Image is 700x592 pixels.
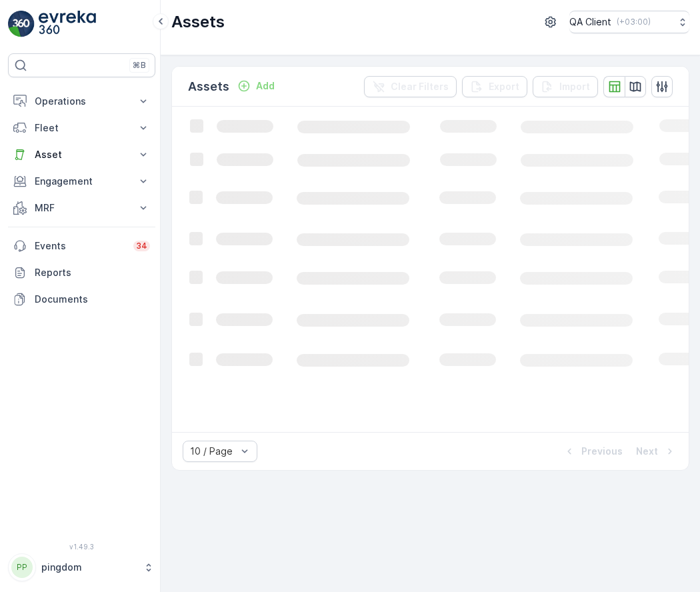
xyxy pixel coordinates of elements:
img: logo_light-DOdMpM7g.png [39,11,96,37]
img: logo [8,11,35,37]
p: Documents [35,293,150,306]
p: Reports [35,266,150,279]
button: Asset [8,141,155,168]
p: Assets [171,11,225,33]
p: Export [489,80,519,93]
button: Fleet [8,115,155,141]
button: Engagement [8,168,155,195]
p: MRF [35,201,129,215]
button: Add [232,78,280,94]
button: Previous [561,443,624,459]
p: ( +03:00 ) [617,17,651,27]
p: QA Client [569,15,611,29]
button: Export [462,76,527,97]
span: v 1.49.3 [8,543,155,551]
p: Add [256,79,275,93]
a: Documents [8,286,155,313]
p: Next [636,445,658,458]
p: Asset [35,148,129,161]
a: Reports [8,259,155,286]
a: Events34 [8,233,155,259]
p: Previous [581,445,623,458]
p: Clear Filters [391,80,449,93]
p: Engagement [35,175,129,188]
p: Assets [188,77,229,96]
button: PPpingdom [8,553,155,581]
p: Fleet [35,121,129,135]
button: Clear Filters [364,76,457,97]
button: MRF [8,195,155,221]
p: Events [35,239,125,253]
p: Operations [35,95,129,108]
button: Operations [8,88,155,115]
button: Next [635,443,678,459]
p: pingdom [41,561,137,574]
p: ⌘B [133,60,146,71]
button: QA Client(+03:00) [569,11,689,33]
p: 34 [136,241,147,251]
button: Import [533,76,598,97]
p: Import [559,80,590,93]
div: PP [11,557,33,578]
